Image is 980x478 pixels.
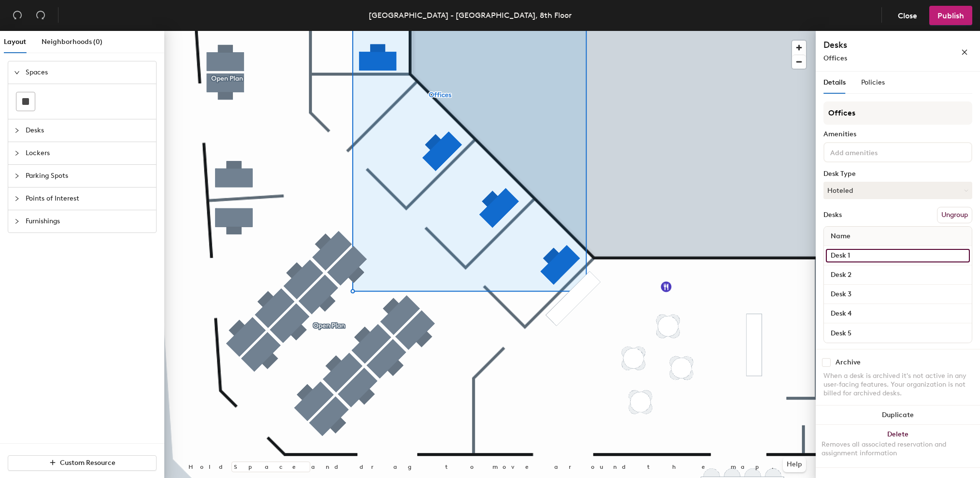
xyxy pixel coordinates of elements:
[60,459,115,467] span: Custom Resource
[821,440,974,458] div: Removes all associated reservation and assignment information
[823,54,847,62] span: Offices
[14,70,20,75] span: expanded
[14,128,20,133] span: collapsed
[828,146,915,158] input: Add amenities
[823,39,930,51] h4: Desks
[816,425,980,467] button: DeleteRemoves all associated reservation and assignment information
[826,307,970,320] input: Unnamed desk
[823,78,846,87] span: Details
[4,38,26,46] span: Layout
[823,170,972,178] div: Desk Type
[823,372,972,398] div: When a desk is archived it's not active in any user-facing features. Your organization is not bil...
[929,6,972,25] button: Publish
[14,196,20,202] span: collapsed
[826,228,855,245] span: Name
[826,268,970,282] input: Unnamed desk
[826,326,970,340] input: Unnamed desk
[26,142,150,164] span: Lockers
[14,150,20,156] span: collapsed
[861,78,885,87] span: Policies
[8,6,27,25] button: Undo (⌘ + Z)
[26,165,150,187] span: Parking Spots
[26,61,150,84] span: Spaces
[961,49,968,56] span: close
[823,130,972,138] div: Amenities
[816,406,980,425] button: Duplicate
[826,288,970,301] input: Unnamed desk
[31,6,50,25] button: Redo (⌘ + ⇧ + Z)
[14,173,20,179] span: collapsed
[26,119,150,142] span: Desks
[26,188,150,210] span: Points of Interest
[836,359,861,366] div: Archive
[42,38,102,46] span: Neighborhoods (0)
[14,218,20,224] span: collapsed
[890,6,925,25] button: Close
[898,11,917,20] span: Close
[937,11,964,20] span: Publish
[369,9,572,21] div: [GEOGRAPHIC_DATA] - [GEOGRAPHIC_DATA], 8th Floor
[26,210,150,232] span: Furnishings
[13,10,22,20] span: undo
[937,207,972,223] button: Ungroup
[826,249,970,262] input: Unnamed desk
[823,182,972,199] button: Hoteled
[823,211,842,219] div: Desks
[8,455,157,471] button: Custom Resource
[783,457,806,472] button: Help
